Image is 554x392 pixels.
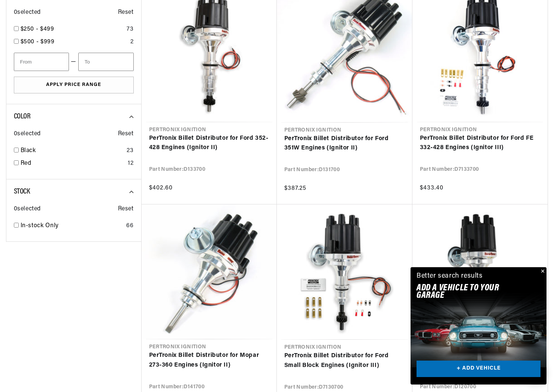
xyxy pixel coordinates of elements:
[14,188,30,195] span: Stock
[78,53,134,71] input: To
[21,221,124,231] a: In-stock Only
[118,204,134,214] span: Reset
[14,77,134,93] button: Apply Price Range
[71,57,76,67] span: —
[14,204,41,214] span: 0 selected
[284,351,405,370] a: PerTronix Billet Distributor for Ford Small Block Engines (Ignitor III)
[149,134,269,153] a: PerTronix Billet Distributor for Ford 352-428 Engines (Ignitor II)
[14,129,41,139] span: 0 selected
[21,39,55,45] span: $500 - $999
[130,37,134,47] div: 2
[14,113,31,120] span: Color
[538,267,547,276] button: Close
[126,221,133,231] div: 66
[21,146,124,156] a: Black
[284,134,405,153] a: PerTronix Billet Distributor for Ford 351W Engines (Ignitor II)
[128,159,133,169] div: 12
[127,146,133,156] div: 23
[14,8,41,18] span: 0 selected
[118,8,134,18] span: Reset
[149,351,269,370] a: PerTronix Billet Distributor for Mopar 273-360 Engines (Ignitor II)
[417,271,483,282] div: Better search results
[417,284,522,300] h2: Add A VEHICLE to your garage
[417,361,541,377] a: + ADD VEHICLE
[118,129,134,139] span: Reset
[21,159,125,169] a: Red
[14,53,69,71] input: From
[127,25,133,34] div: 73
[420,134,540,153] a: PerTronix Billet Distributor for Ford FE 332-428 Engines (Ignitor III)
[21,26,54,32] span: $250 - $499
